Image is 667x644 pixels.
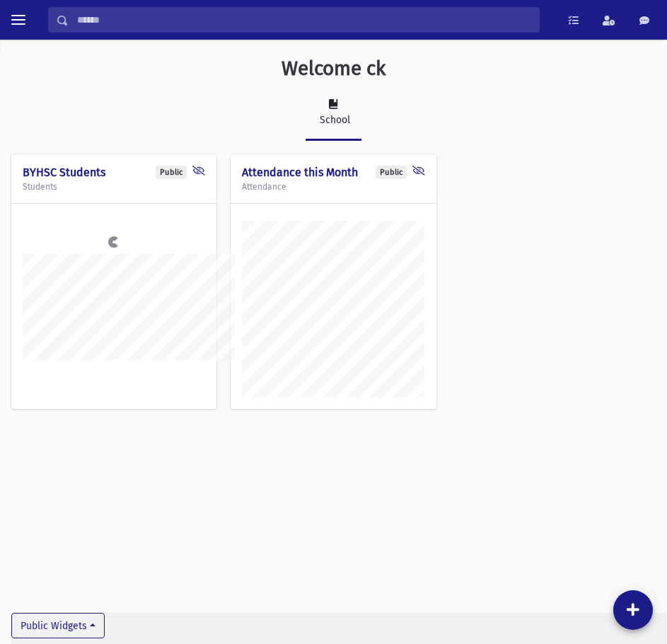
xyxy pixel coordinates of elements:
[6,7,31,33] button: toggle menu
[23,166,205,179] h4: BYHSC Students
[282,57,385,81] h3: Welcome ck
[11,613,105,638] button: Public Widgets
[23,182,205,192] h5: Students
[317,113,350,127] div: School
[242,166,424,179] h4: Attendance this Month
[306,86,361,141] a: School
[376,166,407,179] div: Public
[69,7,539,33] input: Search
[156,166,187,179] div: Public
[242,182,424,192] h5: Attendance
